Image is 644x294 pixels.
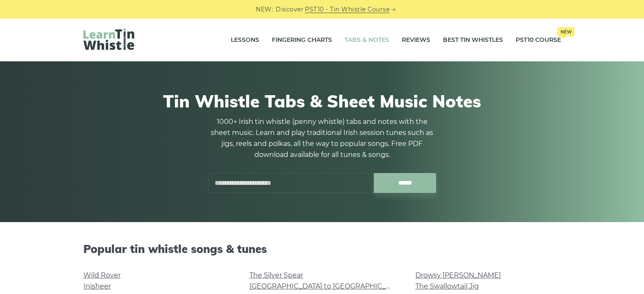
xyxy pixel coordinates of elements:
[516,30,561,51] a: PST10 CourseNew
[231,30,259,51] a: Lessons
[83,28,134,50] img: LearnTinWhistle.com
[415,282,479,290] a: The Swallowtail Jig
[83,242,561,256] h2: Popular tin whistle songs & tunes
[345,30,389,51] a: Tabs & Notes
[83,91,561,111] h1: Tin Whistle Tabs & Sheet Music Notes
[83,271,121,279] a: Wild Rover
[272,30,332,51] a: Fingering Charts
[443,30,503,51] a: Best Tin Whistles
[249,271,303,279] a: The Silver Spear
[83,282,111,290] a: Inisheer
[402,30,430,51] a: Reviews
[557,27,575,36] span: New
[415,271,501,279] a: Drowsy [PERSON_NAME]
[249,282,406,290] a: [GEOGRAPHIC_DATA] to [GEOGRAPHIC_DATA]
[208,116,437,160] p: 1000+ Irish tin whistle (penny whistle) tabs and notes with the sheet music. Learn and play tradi...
